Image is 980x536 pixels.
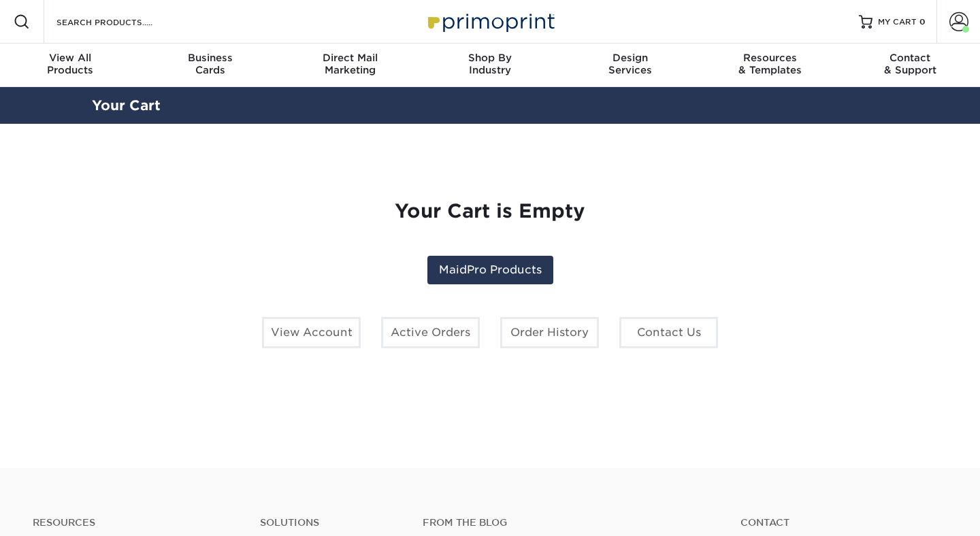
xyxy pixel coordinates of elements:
[420,44,560,87] a: Shop ByIndustry
[280,44,420,87] a: Direct MailMarketing
[700,52,840,64] span: Resources
[700,44,840,87] a: Resources& Templates
[381,317,480,348] a: Active Orders
[840,44,980,87] a: Contact& Support
[740,517,947,529] a: Contact
[840,52,980,76] div: & Support
[140,44,280,87] a: BusinessCards
[427,256,553,284] a: MaidPro Products
[560,52,700,76] div: Services
[280,52,420,76] div: Marketing
[33,517,240,529] h4: Resources
[55,14,188,30] input: SEARCH PRODUCTS.....
[422,7,558,36] img: Primoprint
[280,52,420,64] span: Direct Mail
[919,17,926,27] span: 0
[619,317,718,348] a: Contact Us
[262,317,361,348] a: View Account
[878,16,917,28] span: MY CART
[423,517,704,529] h4: From the Blog
[560,44,700,87] a: DesignServices
[840,52,980,64] span: Contact
[700,52,840,76] div: & Templates
[500,317,599,348] a: Order History
[260,517,402,529] h4: Solutions
[140,52,280,76] div: Cards
[420,52,560,76] div: Industry
[92,97,161,114] a: Your Cart
[140,52,280,64] span: Business
[103,200,877,223] h1: Your Cart is Empty
[560,52,700,64] span: Design
[420,52,560,64] span: Shop By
